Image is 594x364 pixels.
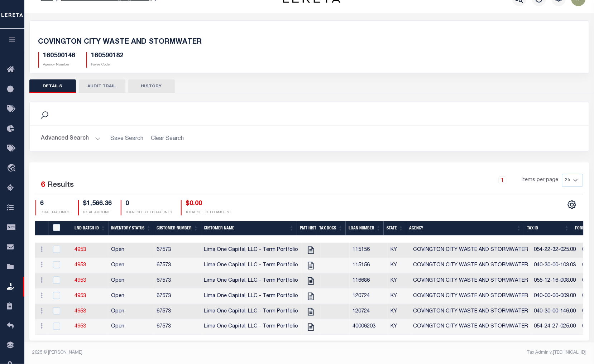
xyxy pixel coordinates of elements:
[384,221,406,236] th: State: activate to sort column ascending
[531,258,579,273] td: 040-30-00-103.03
[410,304,531,320] td: COVINGTON CITY WASTE AND STORMWATER
[79,79,125,93] button: AUDIT TRAIL
[201,273,301,289] td: Lima One Capital, LLC - Term Portfolio
[410,273,531,289] td: COVINGTON CITY WASTE AND STORMWATER
[43,62,76,68] p: Agency Number
[531,304,579,320] td: 040-30-00-146.00
[297,221,316,236] th: Pmt Hist
[154,243,201,258] td: 67573
[388,243,410,258] td: KY
[91,52,124,60] h5: 160590182
[410,320,531,335] td: COVINGTON CITY WASTE AND STORMWATER
[154,221,201,236] th: Customer Number: activate to sort column ascending
[350,320,388,335] td: 40006203
[75,247,86,252] a: 4953
[75,263,86,268] a: 4953
[154,258,201,273] td: 67573
[201,258,301,273] td: Lima One Capital, LLC - Term Portfolio
[75,293,86,299] a: 4953
[83,200,112,208] h4: $1,566.36
[109,289,154,304] td: Open
[75,324,86,329] a: 4953
[201,221,297,236] th: Customer Name: activate to sort column ascending
[126,200,172,208] h4: 0
[40,210,70,215] p: TOTAL TAX LINES
[109,221,154,236] th: Inventory Status: activate to sort column ascending
[83,210,112,215] p: TOTAL AMOUNT
[91,62,124,68] p: Payee Code
[350,304,388,320] td: 120724
[406,221,524,236] th: Agency: activate to sort column ascending
[109,304,154,320] td: Open
[109,320,154,335] td: Open
[388,304,410,320] td: KY
[531,243,579,258] td: 054-22-32-025.00
[35,221,49,236] th: &nbsp;&nbsp;&nbsp;&nbsp;&nbsp;&nbsp;&nbsp;&nbsp;&nbsp;&nbsp;
[154,304,201,320] td: 67573
[388,320,410,335] td: KY
[41,181,45,189] span: 6
[524,221,572,236] th: Tax Id: activate to sort column ascending
[109,243,154,258] td: Open
[410,289,531,304] td: COVINGTON CITY WASTE AND STORMWATER
[126,210,172,215] p: TOTAL SELECTED TAXLINES
[531,289,579,304] td: 040-00-00-009.00
[201,243,301,258] td: Lima One Capital, LLC - Term Portfolio
[388,258,410,273] td: KY
[410,243,531,258] td: COVINGTON CITY WASTE AND STORMWATER
[201,304,301,320] td: Lima One Capital, LLC - Term Portfolio
[41,132,101,146] button: Advanced Search
[109,273,154,289] td: Open
[315,350,586,356] div: Tax Admin v.[TECHNICAL_ID]
[522,176,559,184] span: Items per page
[72,221,109,236] th: LND Batch ID: activate to sort column ascending
[27,350,310,356] div: 2025 © [PERSON_NAME].
[75,278,86,283] a: 4953
[201,289,301,304] td: Lima One Capital, LLC - Term Portfolio
[7,164,18,173] i: travel_explore
[350,243,388,258] td: 115156
[346,221,384,236] th: Loan Number: activate to sort column ascending
[350,289,388,304] td: 120724
[43,52,76,60] h5: 160590146
[154,273,201,289] td: 67573
[316,221,346,236] th: Tax Docs: activate to sort column ascending
[38,39,202,46] span: COVINGTON CITY WASTE AND STORMWATER
[410,258,531,273] td: COVINGTON CITY WASTE AND STORMWATER
[388,273,410,289] td: KY
[388,289,410,304] td: KY
[40,200,70,208] h4: 6
[128,79,175,93] button: HISTORY
[154,289,201,304] td: 67573
[531,273,579,289] td: 055-12-16-008.00
[29,79,76,93] button: DETAILS
[186,200,231,208] h4: $0.00
[48,180,74,191] label: Results
[75,309,86,314] a: 4953
[201,320,301,335] td: Lima One Capital, LLC - Term Portfolio
[350,258,388,273] td: 115156
[531,320,579,335] td: 054-24-27-025.00
[49,221,72,236] th: QID
[186,210,231,215] p: TOTAL SELECTED AMOUNT
[350,273,388,289] td: 116686
[154,320,201,335] td: 67573
[499,176,507,184] a: 1
[109,258,154,273] td: Open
